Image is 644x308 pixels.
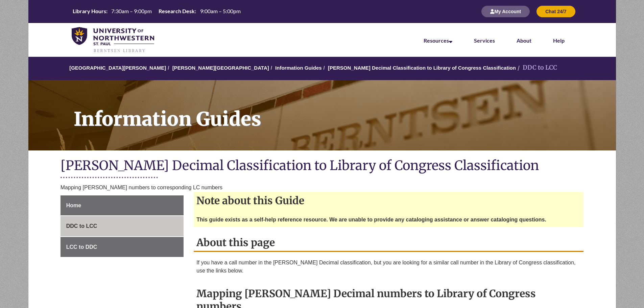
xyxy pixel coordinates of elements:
[424,37,452,44] a: Resources
[275,65,322,71] a: Information Guides
[70,7,243,15] table: Hours Today
[553,37,565,44] a: Help
[111,8,152,14] span: 7:30am – 9:00pm
[194,192,583,209] h2: Note about this Guide
[517,37,531,44] a: About
[328,65,516,71] a: [PERSON_NAME] Decimal Classification to Library of Congress Classification
[70,7,109,15] th: Library Hours:
[481,8,530,14] a: My Account
[61,195,184,257] div: Guide Page Menu
[474,37,495,44] a: Services
[172,65,269,71] a: [PERSON_NAME][GEOGRAPHIC_DATA]
[194,234,583,252] h2: About this page
[66,223,97,229] span: DDC to LCC
[196,259,581,275] p: If you have a call number in the [PERSON_NAME] Decimal classification, but you are looking for a ...
[536,8,575,14] a: Chat 24/7
[66,203,81,208] span: Home
[61,157,584,175] h1: [PERSON_NAME] Decimal Classification to Library of Congress Classification
[196,217,546,222] strong: This guide exists as a self-help reference resource. We are unable to provide any cataloging assi...
[61,185,222,190] span: Mapping [PERSON_NAME] numbers to corresponding LC numbers
[66,244,97,250] span: LCC to DDC
[156,7,197,15] th: Research Desk:
[536,6,575,17] button: Chat 24/7
[28,80,616,150] a: Information Guides
[69,65,166,71] a: [GEOGRAPHIC_DATA][PERSON_NAME]
[61,195,184,216] a: Home
[66,80,616,142] h1: Information Guides
[61,216,184,236] a: DDC to LCC
[72,27,154,53] img: UNWSP Library Logo
[200,8,241,14] span: 9:00am – 5:00pm
[61,237,184,257] a: LCC to DDC
[516,63,557,73] li: DDC to LCC
[481,6,530,17] button: My Account
[70,7,243,16] a: Hours Today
